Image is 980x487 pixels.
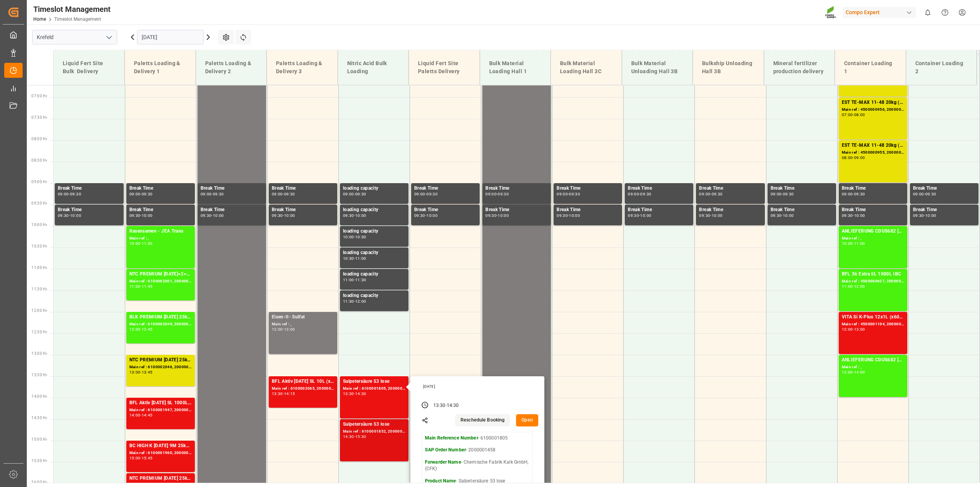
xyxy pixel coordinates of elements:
div: Main ref : 4500000627, 2000000544 [842,278,904,285]
div: 10:30 [343,257,354,260]
div: Main ref : 6100001960, 2000001482 [129,450,192,456]
div: - [639,192,640,196]
span: 15:30 Hr [31,459,47,463]
div: 09:00 [129,192,140,196]
div: loading capacity [343,249,405,257]
div: 09:00 [854,156,865,159]
div: 10:00 [284,214,295,217]
div: Container Loading 1 [841,56,900,79]
div: Break Time [842,206,904,214]
div: Container Loading 2 [912,56,971,79]
div: 09:00 [485,192,497,196]
div: - [140,328,141,331]
div: Break Time [58,185,121,192]
div: 09:00 [557,192,568,196]
div: 12:00 [355,300,366,303]
div: 09:30 [213,192,224,196]
a: Home [33,16,46,22]
button: show 0 new notifications [919,4,936,21]
div: 13:30 [343,392,354,395]
div: 09:30 [842,214,853,217]
div: Main ref : , [842,235,904,242]
div: - [283,328,284,331]
div: 12:45 [142,328,153,331]
div: Break Time [628,185,690,192]
div: Break Time [272,185,334,192]
div: Paletts Loading & Delivery 2 [202,56,261,79]
div: - [354,214,355,217]
div: 10:00 [343,235,354,239]
div: 09:30 [557,214,568,217]
div: 09:30 [640,192,651,196]
span: 12:00 Hr [31,308,47,313]
div: - [425,214,426,217]
div: 09:30 [201,214,212,217]
div: Main ref : 6100001805, 2000001458 [343,385,405,392]
div: 15:30 [355,435,366,438]
div: 12:00 [129,328,140,331]
p: - 2000001458 [425,447,530,454]
div: 13:30 [272,392,283,395]
div: Bulk Material Loading Hall 3C [557,56,616,79]
span: 16:00 Hr [31,480,47,484]
div: Main ref : 6100002065, 2000001413 [272,385,334,392]
button: Open [516,414,538,426]
div: Break Time [842,185,904,192]
div: 10:00 [355,214,366,217]
div: 09:30 [498,192,509,196]
div: Nitric Acid Bulk Loading [344,56,403,79]
div: Bulkship Unloading Hall 3B [699,56,758,79]
div: 14:00 [129,413,140,417]
div: Main ref : 4500000955, 2000000378 [842,149,904,156]
span: 13:30 Hr [31,373,47,377]
div: 10:00 [569,214,580,217]
div: 15:45 [142,456,153,460]
div: - [710,192,711,196]
span: 09:30 Hr [31,201,47,205]
div: 09:30 [913,214,924,217]
div: 09:00 [343,192,354,196]
div: 11:45 [142,285,153,288]
div: - [69,214,70,217]
div: - [853,328,854,331]
div: BLK PREMIUM [DATE] 25kg(x40)D,EN,PL,FNLNTC PREMIUM [DATE]+3+TE 600kg BBNTC PREMIUM [DATE] 25kg (x... [129,313,192,321]
div: 09:30 [699,214,710,217]
div: 07:00 [842,113,853,116]
div: 09:00 [699,192,710,196]
p: - 6100001805 [425,435,530,442]
div: - [354,392,355,395]
div: 10:30 [355,235,366,239]
div: 12:00 [854,285,865,288]
div: loading capacity [343,185,405,192]
div: Main ref : 6100002049, 2000000751 [129,321,192,328]
div: Paletts Loading & Delivery 3 [273,56,332,79]
div: - [354,435,355,438]
div: - [639,214,640,217]
div: Main ref : , [842,364,904,371]
div: - [853,156,854,159]
div: - [853,285,854,288]
div: - [140,285,141,288]
span: 08:30 Hr [31,158,47,162]
div: 10:00 [925,214,936,217]
div: Main ref : 4500001104, 2000000358 [842,321,904,328]
div: Rasensamen - JEA Trans [129,228,192,235]
div: 10:00 [712,214,723,217]
div: 14:00 [854,371,865,374]
div: 09:30 [569,192,580,196]
img: Screenshot%202023-09-29%20at%2010.02.21.png_1712312052.png [825,6,837,19]
div: Main ref : 6100002046, 2000000966 [129,364,192,371]
div: 12:00 [272,328,283,331]
div: 11:00 [854,242,865,245]
div: Break Time [272,206,334,214]
div: 10:00 [142,214,153,217]
div: NTC PREMIUM [DATE] 25kg (x40) D,EN,PL [129,356,192,364]
div: 09:30 [355,192,366,196]
div: 11:00 [343,278,354,282]
div: Break Time [485,185,548,192]
div: 09:30 [343,214,354,217]
div: - [781,214,782,217]
div: 09:00 [913,192,924,196]
span: 10:00 Hr [31,223,47,227]
div: 14:45 [142,413,153,417]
